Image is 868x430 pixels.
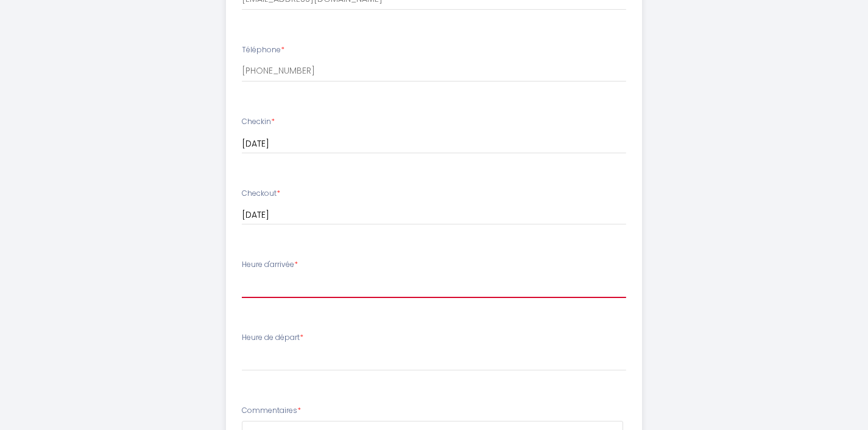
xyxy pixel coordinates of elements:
label: Téléphone [242,44,284,56]
label: Heure de départ [242,332,303,344]
label: Commentaires [242,405,301,417]
label: Checkout [242,188,280,199]
label: Heure d'arrivée [242,259,298,271]
label: Checkin [242,116,275,128]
